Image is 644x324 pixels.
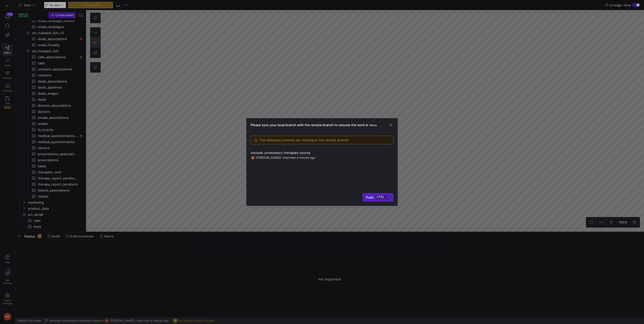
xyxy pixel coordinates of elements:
[363,193,393,202] button: Pushctrl⏎
[283,156,315,159] span: less than a minute ago
[259,138,349,142] span: The following commits are missing in the remote branch:
[247,148,397,162] button: exclude unnecessry therapies sourceFB[PERSON_NAME] •less than a minute ago
[251,123,378,127] h3: Please sync your local branch with the remote branch to resume the work in
[368,123,378,128] span: Data
[376,195,386,199] kbd: ctrl
[251,156,255,160] div: FB
[251,151,393,155] div: exclude unnecessry therapies source
[366,195,390,199] span: Push
[386,195,390,199] kbd: ⏎
[256,156,315,159] div: [PERSON_NAME] •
